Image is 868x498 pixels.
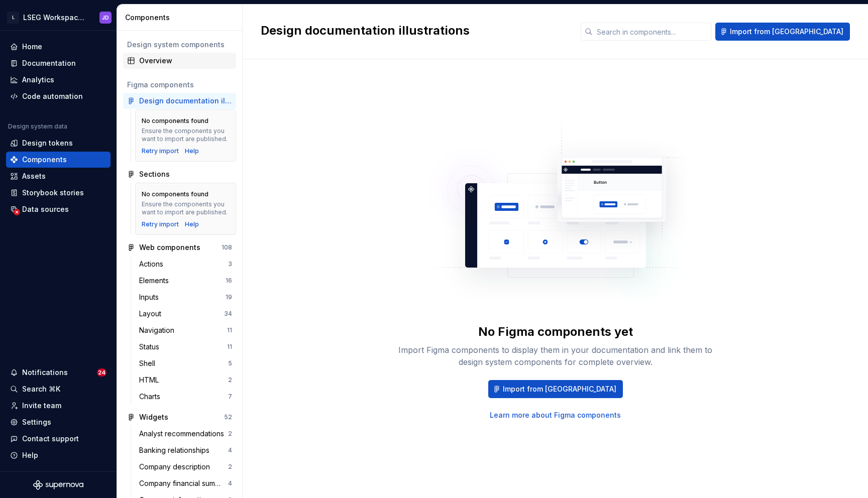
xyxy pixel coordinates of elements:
div: Retry import [142,147,179,155]
div: 2 [228,463,232,471]
a: Sections [123,166,236,182]
a: Actions3 [135,256,236,272]
div: Overview [139,56,232,66]
a: Documentation [6,55,111,71]
div: Components [22,155,67,165]
div: Help [22,450,38,460]
div: No Figma components yet [478,324,633,340]
div: Actions [139,259,167,269]
div: 4 [228,446,232,454]
a: Help [185,220,199,228]
div: Home [22,42,42,52]
a: Assets [6,168,111,184]
div: 3 [228,260,232,268]
div: Contact support [22,434,79,444]
a: Inputs19 [135,289,236,305]
div: Company description [139,462,214,472]
a: Design documentation illustrations [123,93,236,109]
a: Company description2 [135,459,236,475]
a: Settings [6,414,111,430]
div: Widgets [139,412,168,422]
div: 7 [228,393,232,401]
svg: Supernova Logo [33,480,83,490]
div: Charts [139,392,164,402]
div: Import Figma components to display them in your documentation and link them to design system comp... [395,344,716,368]
div: Assets [22,171,46,181]
div: No components found [142,117,208,125]
div: Elements [139,276,173,286]
div: 108 [222,243,232,252]
div: Components [125,13,238,23]
button: Import from [GEOGRAPHIC_DATA] [715,23,850,41]
div: Storybook stories [22,188,84,198]
div: Analytics [22,75,54,85]
div: 4 [228,479,232,487]
div: 2 [228,430,232,438]
div: Design system components [127,40,232,50]
button: Search ⌘K [6,381,111,397]
a: Layout34 [135,306,236,322]
div: HTML [139,375,163,385]
div: Figma components [127,80,232,90]
div: 5 [228,359,232,367]
span: 24 [97,368,106,377]
div: 11 [227,326,232,334]
div: Layout [139,309,165,319]
div: 11 [227,343,232,351]
div: Settings [22,417,51,427]
div: Retry import [142,220,179,228]
h2: Design documentation illustrations [261,23,569,39]
div: JD [102,14,109,22]
div: Company financial summary [139,478,228,488]
input: Search in components... [593,23,711,41]
div: 2 [228,376,232,384]
a: Web components108 [123,239,236,256]
div: Notifications [22,367,68,378]
div: Invite team [22,401,61,411]
a: Navigation11 [135,322,236,338]
a: Storybook stories [6,185,111,201]
a: Elements16 [135,273,236,289]
a: Charts7 [135,389,236,405]
div: Navigation [139,325,178,335]
div: Code automation [22,91,83,101]
a: Help [185,147,199,155]
a: HTML2 [135,372,236,388]
a: Code automation [6,88,111,104]
a: Learn more about Figma components [490,410,621,420]
div: Design system data [8,122,67,131]
a: Status11 [135,339,236,355]
div: Design tokens [22,138,73,148]
a: Widgets52 [123,409,236,425]
div: Sections [139,169,170,179]
div: Ensure the components you want to import are published. [142,200,230,216]
span: Import from [GEOGRAPHIC_DATA] [730,27,843,37]
div: No components found [142,190,208,198]
a: Company financial summary4 [135,475,236,491]
button: Help [6,447,111,463]
button: LLSEG Workspace Design SystemJD [2,7,115,28]
div: 34 [224,310,232,318]
a: Analyst recommendations2 [135,426,236,442]
a: Shell5 [135,355,236,371]
a: Components [6,152,111,168]
div: LSEG Workspace Design System [23,13,87,23]
div: Documentation [22,58,76,68]
div: Inputs [139,292,163,302]
div: Data sources [22,204,69,214]
div: Design documentation illustrations [139,96,232,106]
div: 16 [226,277,232,285]
button: Notifications24 [6,364,111,381]
div: 19 [226,293,232,301]
div: Search ⌘K [22,384,60,394]
a: Banking relationships4 [135,442,236,458]
a: Overview [123,53,236,69]
div: Web components [139,242,200,253]
div: Banking relationships [139,445,213,455]
div: Ensure the components you want to import are published. [142,127,230,143]
a: Analytics [6,72,111,88]
button: Contact support [6,431,111,447]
